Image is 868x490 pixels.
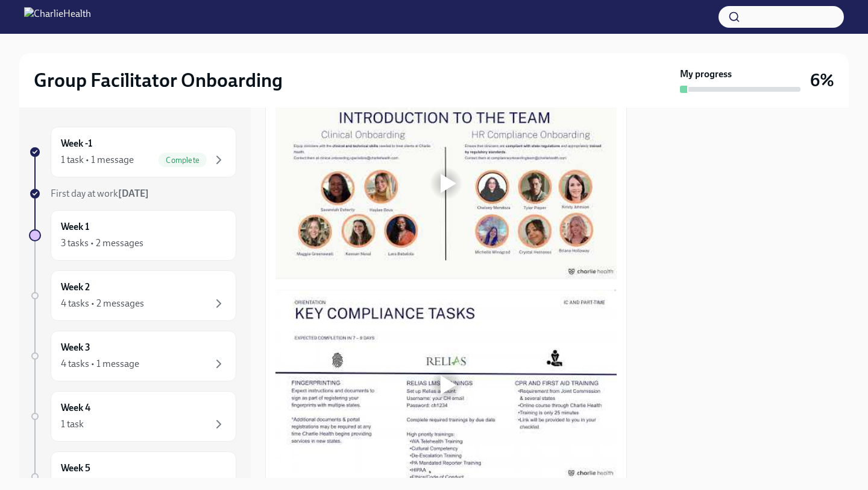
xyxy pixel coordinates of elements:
h6: Week -1 [61,137,92,150]
h2: Group Facilitator Onboarding [34,68,283,92]
img: CharlieHealth [24,7,91,27]
a: First day at work[DATE] [29,187,236,200]
a: Week -11 task • 1 messageComplete [29,127,236,177]
div: 4 tasks • 1 message [61,357,139,371]
h6: Week 2 [61,281,90,294]
strong: [DATE] [118,188,149,199]
a: Week 24 tasks • 2 messages [29,270,236,321]
h3: 6% [810,69,834,91]
h6: Week 4 [61,401,90,415]
a: Week 34 tasks • 1 message [29,331,236,381]
strong: My progress [680,68,732,81]
h6: Week 3 [61,341,90,354]
div: 4 tasks • 2 messages [61,297,144,310]
span: First day at work [51,188,149,199]
a: Week 41 task [29,391,236,442]
span: Complete [159,156,207,165]
div: 1 task • 1 message [61,153,134,167]
div: 1 task [61,418,84,431]
h6: Week 5 [61,462,90,475]
a: Week 13 tasks • 2 messages [29,210,236,261]
h6: Week 1 [61,220,89,234]
div: 3 tasks • 2 messages [61,237,143,250]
